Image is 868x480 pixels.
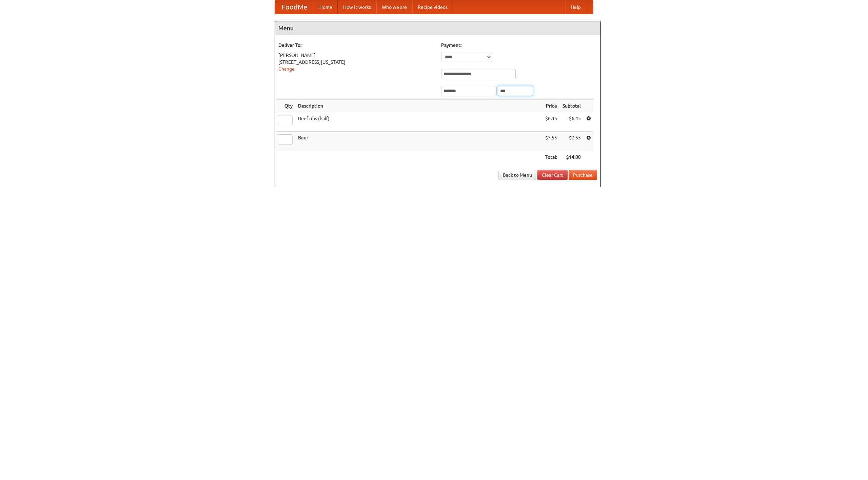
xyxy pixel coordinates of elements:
[441,42,597,49] h5: Payment:
[542,132,560,151] td: $7.55
[295,132,542,151] td: Beer
[338,0,376,14] a: How it works
[542,112,560,132] td: $6.45
[278,59,434,65] div: [STREET_ADDRESS][US_STATE]
[560,100,584,112] th: Subtotal
[376,0,412,14] a: Who we are
[278,42,434,49] h5: Deliver To:
[542,151,560,164] th: Total:
[295,100,542,112] th: Description
[275,100,295,112] th: Qty
[498,170,536,180] a: Back to Menu
[560,112,584,132] td: $6.45
[569,170,597,180] button: Purchase
[537,170,568,180] a: Clear Cart
[275,0,314,14] a: FoodMe
[278,66,295,72] a: Change
[412,0,453,14] a: Recipe videos
[295,112,542,132] td: Beef ribs (half)
[560,151,584,164] th: $14.00
[275,21,600,35] h4: Menu
[542,100,560,112] th: Price
[314,0,338,14] a: Home
[565,0,586,14] a: Help
[278,52,434,59] div: [PERSON_NAME]
[560,132,584,151] td: $7.55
